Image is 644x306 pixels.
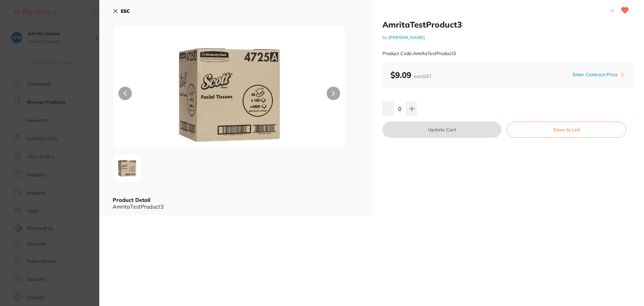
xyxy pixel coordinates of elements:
[382,35,633,40] small: by
[620,72,625,78] label: i
[507,122,626,138] button: Save to List
[382,19,633,30] h2: AmritaTestProduct3
[121,8,130,14] b: ESC
[115,156,139,180] img: Zy02MDY
[113,196,150,203] b: Product Detail
[382,122,501,138] button: Update Cart
[160,42,299,148] img: Zy02MDY
[390,70,432,80] b: $9.09
[113,204,358,210] div: AmritaTestProduct3
[382,51,456,56] small: Product Code: AmritaTestProduct3
[571,72,620,78] button: Enter Contract Price
[414,73,432,79] span: excl. GST
[388,35,425,40] a: [PERSON_NAME]
[113,5,130,17] button: ESC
